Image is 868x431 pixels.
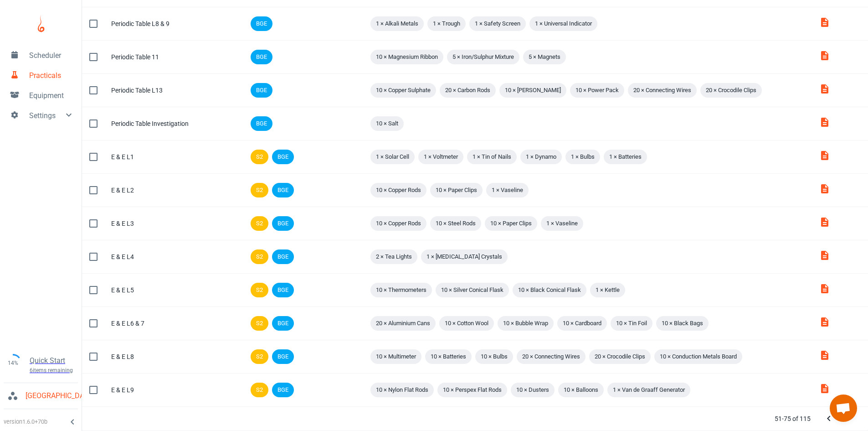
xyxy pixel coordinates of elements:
span: 1 × Kettle [590,286,625,295]
span: 1 × Vaseline [486,186,529,195]
a: E__E_tech_guide_J1XAIUf.pdf [819,288,830,296]
span: 1 × Trough [427,19,466,28]
span: 10 × Copper Rods [370,186,426,195]
span: BGE [272,186,294,195]
span: 1 × [MEDICAL_DATA] Crystals [421,252,508,261]
a: Technician_Guide_b3U51fP.pdf [819,22,830,29]
span: 1 × Bulbs [565,152,600,161]
span: BGE [251,52,272,62]
div: E & E L4 [111,252,194,262]
span: 10 × Cardboard [557,319,607,328]
a: Technician_Guide_bIw3iRr.pdf [819,122,830,129]
span: 10 × Dusters [511,385,555,395]
a: E__E_tech_guide.pdf [819,155,830,162]
span: 10 × Magnesium Ribbon [370,52,443,62]
span: BGE [272,352,294,361]
div: E & E L5 [111,285,194,295]
span: 10 × Salt [370,119,404,128]
span: 10 × Bubble Wrap [498,319,554,328]
span: BGE [272,252,294,261]
span: 10 × Black Bags [656,319,709,328]
a: E__E_tech_guide_IgjTlOK.pdf [819,322,830,329]
span: 5 × Iron/Sulphur Mixture [447,52,519,62]
span: 20 × Crocodile Clips [700,86,762,95]
div: E & E L6 & 7 [111,318,194,328]
div: Periodic Table Investigation [111,119,194,129]
span: 10 × Nylon Flat Rods [370,385,434,395]
a: E__E_tech_guide_i39L23N.pdf [819,388,830,395]
span: 1 × Van de Graaff Generator [607,385,690,395]
p: 51-75 of 115 [775,414,811,424]
span: 1 × Batteries [604,152,647,161]
span: 10 × Balloons [558,385,604,395]
span: S2 [251,219,268,228]
span: 1 × Alkali Metals [370,19,424,28]
span: BGE [272,319,294,328]
div: E & E L8 [111,352,194,362]
span: 1 × Dynamo [520,152,562,161]
span: BGE [272,219,294,228]
span: 2 × Tea Lights [370,252,417,261]
span: BGE [272,385,294,395]
span: S2 [251,186,268,195]
span: 20 × Connecting Wires [628,86,697,95]
span: 10 × Paper Clips [430,186,483,195]
span: 1 × Safety Screen [469,19,526,28]
span: 10 × Conduction Metals Board [654,352,742,361]
a: E__E_tech_guide_wrsPWUH.pdf [819,188,830,196]
div: Periodic Table L13 [111,85,194,95]
span: 1 × Solar Cell [370,152,415,161]
span: 10 × Tin Foil [611,319,652,328]
span: 10 × Multimeter [370,352,421,361]
span: 10 × Black Conical Flask [513,286,586,295]
span: 1 × Vaseline [541,219,583,228]
a: Technician_Guide_KbLZMFu.pdf [819,55,830,62]
span: BGE [251,86,272,95]
span: 10 × Cotton Wool [439,319,494,328]
div: E & E L9 [111,385,194,395]
span: 1 × Universal Indicator [529,19,597,28]
a: Technician_Guide_HLzGmXg.pdf [819,88,830,96]
span: BGE [251,119,272,128]
span: BGE [272,152,294,161]
span: 5 × Magnets [523,52,566,62]
a: E__E_tech_guide_f5SSIV7.pdf [819,222,830,229]
span: 10 × Paper Clips [485,219,537,228]
span: S2 [251,152,268,161]
span: 10 × Copper Rods [370,219,426,228]
div: Periodic Table 11 [111,52,194,62]
div: E & E L1 [111,152,194,162]
span: S2 [251,319,268,328]
span: 10 × Perspex Flat Rods [437,385,507,395]
span: BGE [251,19,272,28]
span: 10 × Copper Sulphate [370,86,436,95]
span: S2 [251,286,268,295]
span: BGE [272,286,294,295]
span: 20 × Connecting Wires [517,352,586,361]
div: E & E L3 [111,218,194,228]
span: 10 × Steel Rods [430,219,481,228]
a: E__E_tech_guide_XUdG3QJ.pdf [819,355,830,362]
span: 20 × Crocodile Clips [589,352,651,361]
span: 20 × Aluminium Cans [370,319,436,328]
span: 1 × Voltmeter [418,152,463,161]
span: S2 [251,352,268,361]
button: Previous Page [820,410,838,428]
a: E__E_tech_guide_1s0w352.pdf [819,255,830,262]
span: 10 × Thermometers [370,286,432,295]
span: 10 × Power Pack [570,86,624,95]
span: 20 × Carbon Rods [440,86,496,95]
span: 10 × Batteries [425,352,472,361]
a: Open chat [830,395,857,422]
div: E & E L2 [111,185,194,195]
div: Periodic Table L8 & 9 [111,19,194,29]
span: 10 × Silver Conical Flask [436,286,509,295]
span: 10 × Bulbs [475,352,513,361]
span: S2 [251,385,268,395]
span: S2 [251,252,268,261]
span: 10 × [PERSON_NAME] [499,86,566,95]
span: 1 × Tin of Nails [467,152,517,161]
